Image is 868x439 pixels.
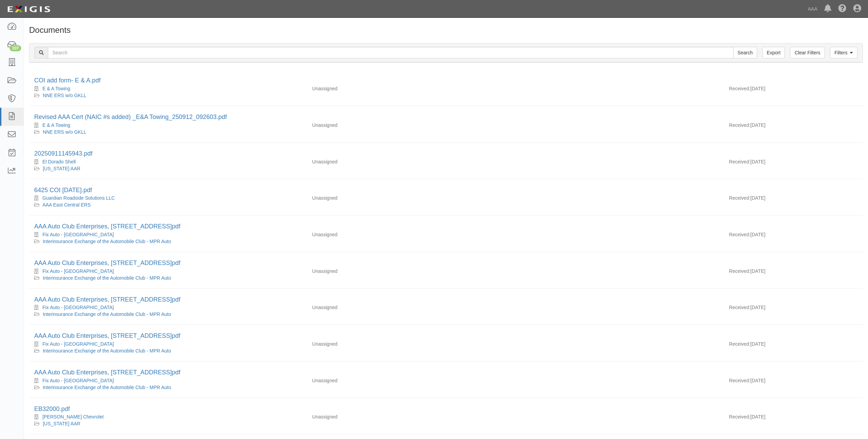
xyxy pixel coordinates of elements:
[307,413,515,420] div: Unassigned
[34,413,302,420] div: Rotolo Chevrolet
[34,275,302,281] div: Interinsurance Exchange of the Automobile Club - MPR Auto
[34,76,858,85] div: COI add form- E & A.pdf
[724,85,863,95] div: [DATE]
[34,122,302,129] div: E & A Towing
[34,201,302,208] div: AAA East Central ERS
[729,231,750,238] p: Received:
[729,122,750,129] p: Received:
[34,368,858,377] div: AAA Auto Club Enterprises, 3333 Fairview Rd., A-242, Costa Mesa,, CA, 92626.pdf
[307,268,515,275] div: Unassigned
[34,231,302,238] div: Fix Auto - Buena Park
[307,195,515,201] div: Unassigned
[724,231,863,241] div: [DATE]
[34,268,302,275] div: Fix Auto - Anaheim
[724,158,863,169] div: [DATE]
[34,158,302,165] div: El Dorado Shell
[34,195,302,201] div: Guardian Roadside Solutions LLC
[838,5,846,13] i: Help Center - Complianz
[724,341,863,351] div: [DATE]
[724,413,863,424] div: [DATE]
[43,275,171,281] a: Interinsurance Exchange of the Automobile Club - MPR Auto
[42,268,114,274] a: Fix Auto - [GEOGRAPHIC_DATA]
[43,385,171,390] a: Interinsurance Exchange of the Automobile Club - MPR Auto
[307,341,515,347] div: Unassigned
[34,186,858,195] div: 6425 COI 9-12-25.pdf
[34,304,302,311] div: Fix Auto - Costa Mesa
[42,305,114,310] a: Fix Auto - [GEOGRAPHIC_DATA]
[43,348,171,354] a: Interinsurance Exchange of the Automobile Club - MPR Auto
[34,259,858,268] div: AAA Auto Club Enterprises, 3333 Fairview Rd., A-242, Costa Mesa,, CA, 92626.pdf
[42,378,114,383] a: Fix Auto - [GEOGRAPHIC_DATA]
[733,47,757,58] input: Search
[729,304,750,311] p: Received:
[729,85,750,92] p: Received:
[790,47,825,58] a: Clear Filters
[34,77,101,84] a: COI add form- E & A.pdf
[29,26,863,35] h1: Documents
[516,304,724,304] div: Effective - Expiration
[42,195,115,201] a: Guardian Roadside Solutions LLC
[307,122,515,129] div: Unassigned
[804,2,821,16] a: AAA
[34,332,180,339] a: AAA Auto Club Enterprises, [STREET_ADDRESS]pdf
[34,405,858,414] div: EB32000.pdf
[42,86,70,91] a: E & A Towing
[729,158,750,165] p: Received:
[34,420,302,427] div: California AAR
[729,377,750,384] p: Received:
[34,114,227,120] a: Revised AAA Cert (NAIC #s added) _E&A Towing_250912_092603.pdf
[34,311,302,318] div: Interinsurance Exchange of the Automobile Club - MPR Auto
[307,158,515,165] div: Unassigned
[724,195,863,205] div: [DATE]
[34,260,180,266] a: AAA Auto Club Enterprises, [STREET_ADDRESS]pdf
[34,92,302,99] div: NNE ERS w/o GKLL
[34,296,180,303] a: AAA Auto Club Enterprises, [STREET_ADDRESS]pdf
[724,304,863,314] div: [DATE]
[307,304,515,311] div: Unassigned
[307,231,515,238] div: Unassigned
[724,268,863,278] div: [DATE]
[48,47,734,58] input: Search
[43,166,80,171] a: [US_STATE] AAR
[5,3,52,15] img: logo-5460c22ac91f19d4615b14bd174203de0afe785f0fc80cf4dbbc73dc1793850b.png
[762,47,785,58] a: Export
[34,295,858,304] div: AAA Auto Club Enterprises, 3333 Fairview Rd., A-242, Costa Mesa,, CA, 92626.pdf
[729,341,750,347] p: Received:
[34,129,302,135] div: NNE ERS w/o GKLL
[42,202,91,208] a: AAA East Central ERS
[43,421,80,426] a: [US_STATE] AAR
[34,149,858,158] div: 20250911145943.pdf
[34,222,858,231] div: AAA Auto Club Enterprises, 3333 Fairview Rd., A-242, Costa Mesa,, CA, 92626.pdf
[34,165,302,172] div: Texas AAR
[34,341,302,347] div: Fix Auto - Irvine
[34,369,180,376] a: AAA Auto Club Enterprises, [STREET_ADDRESS]pdf
[34,113,858,122] div: Revised AAA Cert (NAIC #s added) _E&A Towing_250912_092603.pdf
[724,122,863,132] div: [DATE]
[34,223,180,230] a: AAA Auto Club Enterprises, [STREET_ADDRESS]pdf
[43,239,171,244] a: Interinsurance Exchange of the Automobile Club - MPR Auto
[34,238,302,245] div: Interinsurance Exchange of the Automobile Club - MPR Auto
[42,341,114,347] a: Fix Auto - [GEOGRAPHIC_DATA]
[34,332,858,341] div: AAA Auto Club Enterprises, 3333 Fairview Rd., A-242, Costa Mesa,, CA, 92626.pdf
[729,195,750,201] p: Received:
[34,150,92,157] a: 20250911145943.pdf
[43,93,87,98] a: NNE ERS w/o GKLL
[729,268,750,275] p: Received:
[34,85,302,92] div: E & A Towing
[34,187,92,194] a: 6425 COI [DATE].pdf
[516,122,724,122] div: Effective - Expiration
[34,384,302,391] div: Interinsurance Exchange of the Automobile Club - MPR Auto
[516,268,724,268] div: Effective - Expiration
[42,414,104,420] a: [PERSON_NAME] Chevrolet
[42,122,70,128] a: E & A Towing
[10,45,21,51] div: 107
[307,377,515,384] div: Unassigned
[830,47,857,58] a: Filters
